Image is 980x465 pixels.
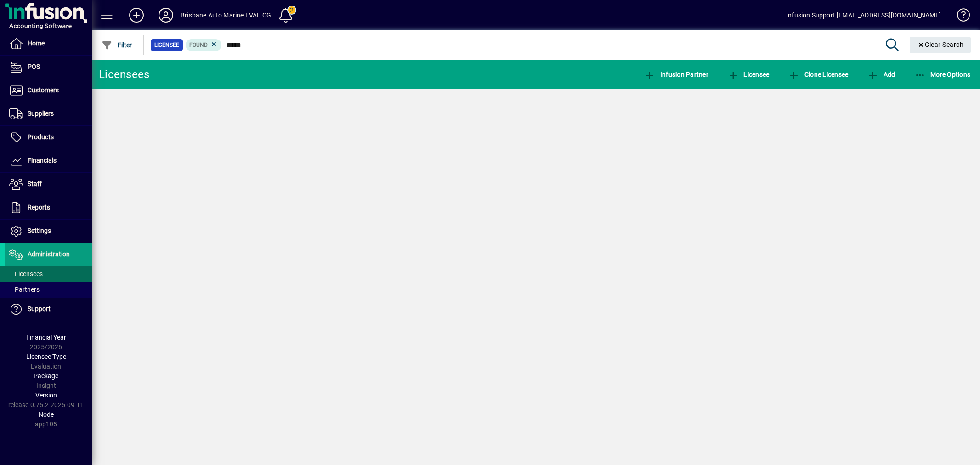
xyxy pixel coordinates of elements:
a: Reports [5,196,92,219]
a: Support [5,298,92,321]
button: Clone Licensee [786,66,850,83]
span: Customers [28,86,59,94]
a: Licensees [5,266,92,282]
span: Filter [102,41,132,49]
span: Licensees [9,270,43,278]
a: Suppliers [5,102,92,125]
div: Licensees [99,67,149,82]
a: Partners [5,282,92,297]
span: Reports [28,204,50,211]
span: Staff [28,180,42,187]
span: Administration [28,250,70,258]
mat-chip: Found Status: Found [186,39,222,51]
div: Infusion Support [EMAIL_ADDRESS][DOMAIN_NAME] [786,8,941,23]
button: Clear [910,37,971,53]
button: Profile [151,7,181,23]
a: Settings [5,220,92,243]
span: Node [39,411,54,418]
span: Found [189,42,208,48]
button: Licensee [725,66,772,83]
span: Package [34,372,58,380]
div: Brisbane Auto Marine EVAL CG [181,8,271,23]
a: Financials [5,149,92,172]
a: Customers [5,79,92,102]
span: Home [28,40,45,47]
button: More Options [912,66,973,83]
span: Clear Search [917,41,964,48]
span: Version [35,391,57,399]
button: Filter [99,37,135,53]
span: More Options [915,71,971,78]
a: POS [5,56,92,79]
a: Staff [5,173,92,196]
button: Add [122,7,151,23]
span: Licensee [154,40,179,50]
span: Licensee Type [26,353,66,360]
a: Home [5,32,92,55]
span: Clone Licensee [788,71,848,78]
span: POS [28,63,40,70]
button: Add [865,66,897,83]
span: Support [28,305,51,312]
a: Products [5,126,92,149]
span: Products [28,133,54,141]
span: Add [867,71,895,78]
span: Financials [28,157,57,164]
span: Licensee [728,71,770,78]
span: Settings [28,227,51,234]
span: Infusion Partner [644,71,708,78]
button: Infusion Partner [642,66,711,83]
span: Partners [9,286,40,293]
a: Knowledge Base [950,2,969,32]
span: Suppliers [28,110,54,117]
span: Financial Year [26,334,66,341]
